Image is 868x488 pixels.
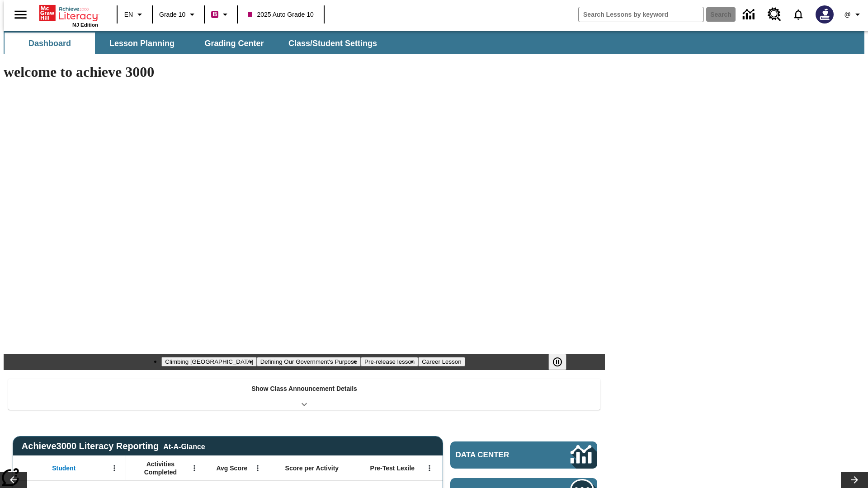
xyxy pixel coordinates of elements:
span: B [212,9,217,20]
button: Open Menu [188,461,201,475]
button: Select a new avatar [810,3,839,26]
button: Grade: Grade 10, Select a grade [156,6,201,23]
a: Resource Center, Will open in new tab [762,2,787,27]
div: At-A-Glance [163,441,205,451]
span: Score per Activity [285,464,339,472]
div: SubNavbar [4,33,385,54]
button: Slide 2 Defining Our Government's Purpose [257,357,361,366]
button: Open Menu [108,461,121,475]
span: Grade 10 [159,10,185,19]
div: Pause [548,354,576,370]
span: Student [52,464,75,472]
button: Lesson Planning [97,33,187,54]
span: 2025 Auto Grade 10 [248,10,313,19]
button: Slide 4 Career Lesson [418,357,465,366]
button: Open side menu [7,1,34,28]
span: Achieve3000 Literacy Reporting [22,441,205,451]
button: Class/Student Settings [281,33,384,54]
button: Open Menu [423,461,436,475]
div: Home [39,3,98,28]
button: Pause [548,354,566,370]
button: Language: EN, Select a language [120,6,149,23]
a: Home [39,4,98,22]
span: Pre-Test Lexile [370,464,415,472]
span: @ [844,10,850,19]
span: Data Center [456,450,540,460]
button: Open Menu [251,461,264,475]
button: Slide 1 Climbing Mount Tai [161,357,256,366]
button: Profile/Settings [839,6,868,23]
a: Data Center [737,2,762,27]
a: Data Center [450,441,597,469]
h1: welcome to achieve 3000 [4,64,605,80]
button: Lesson carousel, Next [841,472,868,488]
button: Slide 3 Pre-release lesson [361,357,418,366]
span: NJ Edition [72,22,98,28]
button: Boost Class color is violet red. Change class color [208,6,234,23]
span: Avg Score [216,464,247,472]
img: Avatar [816,5,834,23]
button: Dashboard [5,33,95,54]
a: Notifications [787,3,810,26]
input: search field [579,7,703,22]
span: Activities Completed [131,460,190,476]
div: Show Class Announcement Details [8,379,600,410]
span: EN [124,10,133,19]
div: SubNavbar [4,31,864,54]
p: Show Class Announcement Details [251,384,357,394]
button: Grading Center [189,33,279,54]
